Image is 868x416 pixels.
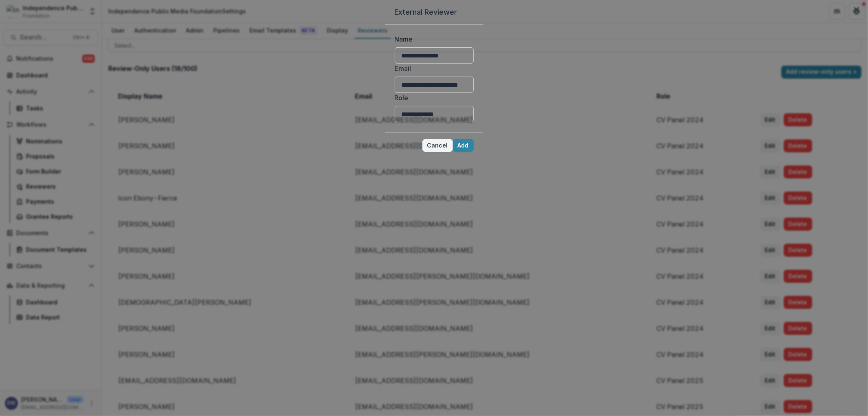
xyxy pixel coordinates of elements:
label: Name [395,34,469,44]
label: Role [395,93,469,103]
button: Cancel [422,139,453,152]
button: Close [850,3,863,16]
label: Email [395,64,469,73]
button: Add [453,139,474,152]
